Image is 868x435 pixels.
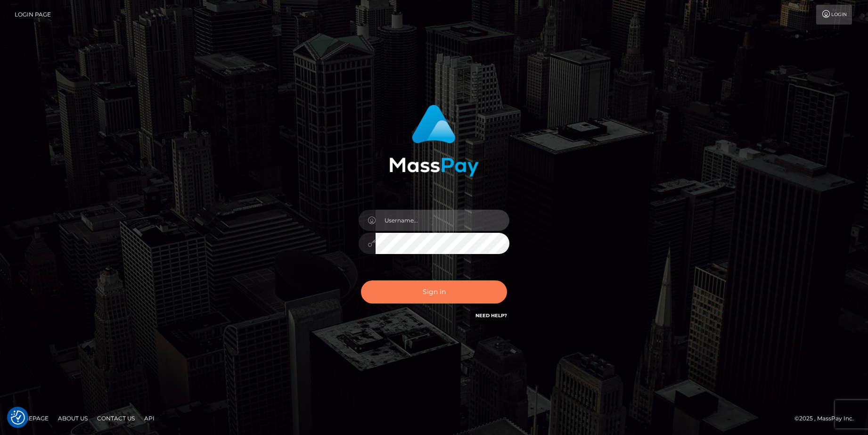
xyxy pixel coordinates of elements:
button: Sign in [361,280,507,304]
img: Revisit consent button [11,410,25,425]
button: Consent Preferences [11,410,25,425]
a: API [140,411,158,426]
a: Need Help? [475,312,507,319]
div: © 2025 , MassPay Inc. [794,413,861,424]
img: MassPay Login [389,105,479,177]
a: Homepage [10,411,52,426]
a: Contact Us [93,411,139,426]
a: Login Page [15,5,51,25]
input: Username... [376,210,509,231]
a: About Us [54,411,91,426]
a: Login [816,5,852,25]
